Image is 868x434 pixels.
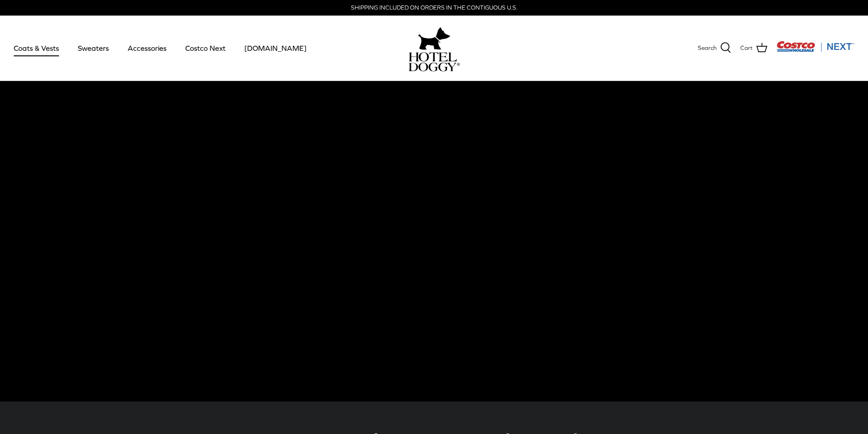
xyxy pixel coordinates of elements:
[5,33,67,64] a: Coats & Vests
[698,43,717,53] span: Search
[740,42,767,54] a: Cart
[740,43,753,53] span: Cart
[119,33,175,64] a: Accessories
[698,42,731,54] a: Search
[409,25,460,71] a: hoteldoggy.com hoteldoggycom
[776,47,854,54] a: Visit Costco Next
[776,41,854,52] img: Costco Next
[177,33,234,64] a: Costco Next
[418,25,450,52] img: hoteldoggy.com
[70,33,117,64] a: Sweaters
[236,33,315,64] a: [DOMAIN_NAME]
[409,52,460,71] img: hoteldoggycom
